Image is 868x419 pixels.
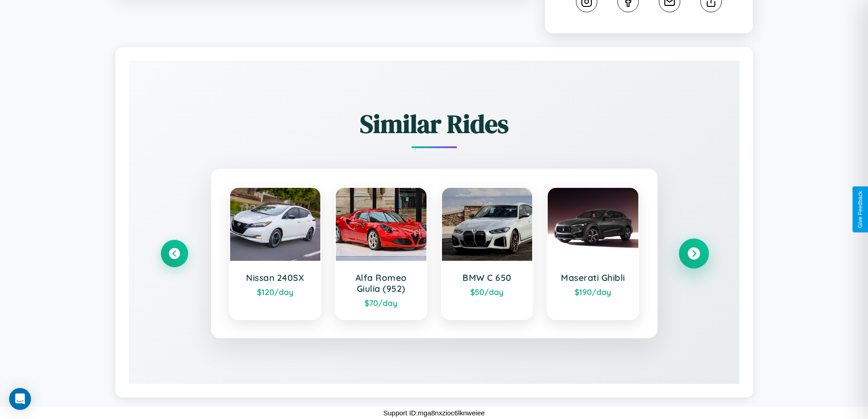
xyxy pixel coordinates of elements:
div: $ 50 /day [451,287,524,297]
a: Alfa Romeo Giulia (952)$70/day [335,187,427,320]
h3: BMW C 650 [451,272,524,283]
div: $ 70 /day [345,298,417,308]
a: Maserati Ghibli$190/day [547,187,639,320]
div: Open Intercom Messenger [9,388,31,410]
div: $ 190 /day [557,287,629,297]
a: Nissan 240SX$120/day [229,187,322,320]
a: BMW C 650$50/day [441,187,534,320]
h3: Nissan 240SX [239,272,312,283]
p: Support ID: mga8nxzioc6lknweiee [383,407,485,419]
h3: Maserati Ghibli [557,272,629,283]
h2: Similar Rides [161,106,708,141]
h3: Alfa Romeo Giulia (952) [345,272,417,294]
div: Give Feedback [857,191,863,228]
div: $ 120 /day [239,287,312,297]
